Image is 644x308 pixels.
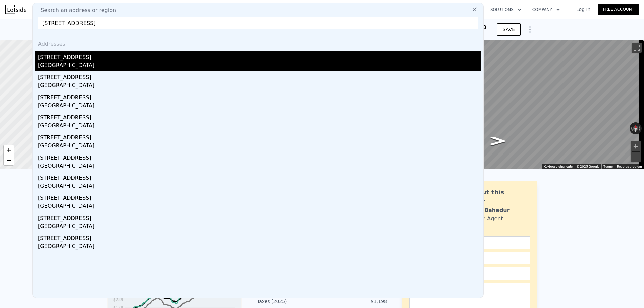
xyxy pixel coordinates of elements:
a: Zoom in [4,145,14,155]
button: SAVE [497,23,521,36]
div: Addresses [35,35,481,51]
button: Keyboard shortcuts [544,164,573,169]
button: Rotate clockwise [638,122,642,134]
button: Reset the view [633,122,638,134]
div: [GEOGRAPHIC_DATA] [38,162,481,171]
a: Log In [568,6,598,13]
div: [GEOGRAPHIC_DATA] [38,222,481,232]
div: [STREET_ADDRESS] [38,211,481,222]
a: Terms (opens in new tab) [603,165,613,168]
div: [GEOGRAPHIC_DATA] [38,242,481,252]
span: + [7,146,11,154]
div: [GEOGRAPHIC_DATA] [38,102,481,111]
span: Search an address or region [35,6,116,14]
div: [GEOGRAPHIC_DATA] [38,142,481,151]
button: Solutions [485,4,527,16]
button: Toggle fullscreen view [632,43,642,53]
a: Free Account [598,4,639,15]
tspan: $239 [113,297,123,302]
div: [STREET_ADDRESS] [38,91,481,102]
div: [STREET_ADDRESS] [38,232,481,242]
path: Go East, NW 87th St [482,134,514,147]
img: Lotside [5,5,26,14]
div: Ask about this property [455,188,530,206]
div: [GEOGRAPHIC_DATA] [38,122,481,131]
div: [STREET_ADDRESS] [38,151,481,162]
button: Zoom out [631,152,641,162]
div: [GEOGRAPHIC_DATA] [38,182,481,191]
button: Zoom in [631,141,641,151]
a: Zoom out [4,155,14,165]
div: [STREET_ADDRESS] [38,51,481,61]
div: [GEOGRAPHIC_DATA] [38,81,481,91]
input: Enter an address, city, region, neighborhood or zip code [38,17,478,29]
div: [STREET_ADDRESS] [38,131,481,142]
div: [GEOGRAPHIC_DATA] [38,202,481,211]
div: Taxes (2025) [257,298,322,305]
span: © 2025 Google [577,165,599,168]
button: Rotate counterclockwise [630,122,633,134]
div: [STREET_ADDRESS] [38,111,481,122]
span: − [7,156,11,164]
button: Company [527,4,566,16]
div: [STREET_ADDRESS] [38,191,481,202]
div: $1,198 [322,298,387,305]
div: [STREET_ADDRESS] [38,171,481,182]
div: Siddhant Bahadur [455,206,510,214]
div: [GEOGRAPHIC_DATA] [38,61,481,71]
div: [STREET_ADDRESS] [38,71,481,81]
button: Show Options [523,23,537,36]
a: Report a problem [617,165,642,168]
